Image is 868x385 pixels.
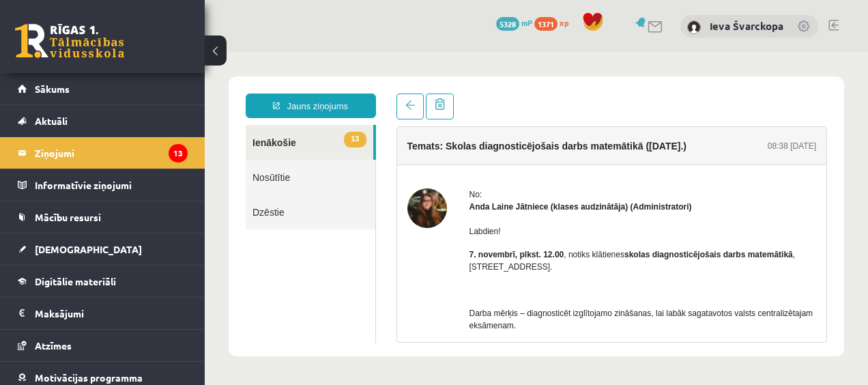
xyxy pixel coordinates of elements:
[265,136,612,148] div: No:
[18,330,188,361] a: Atzīmes
[18,233,188,265] a: [DEMOGRAPHIC_DATA]
[35,83,70,95] span: Sākums
[18,201,188,233] a: Mācību resursi
[496,17,532,28] a: 5328 mP
[265,197,360,207] strong: 7. novembrī, plkst. 12.00
[710,19,783,33] a: Ieva Švarckopa
[265,256,609,278] span: Darba mērķis – diagnosticēt izglītojamo zināšanas, lai labāk sagatavotos valsts centralizētajam e...
[41,41,171,66] a: Jauns ziņojums
[35,243,142,255] span: [DEMOGRAPHIC_DATA]
[169,144,188,162] i: 13
[35,115,68,127] span: Aktuāli
[521,17,532,28] span: mP
[35,137,188,169] legend: Ziņojumi
[534,17,558,31] span: 1371
[35,298,188,329] legend: Maksājumi
[139,79,161,95] span: 13
[18,266,188,297] a: Digitālie materiāli
[35,211,101,223] span: Mācību resursi
[41,142,171,177] a: Dzēstie
[420,197,588,207] strong: skolas diagnosticējošais darbs matemātikā
[265,149,487,159] strong: Anda Laine Jātniece (klases audzinātāja) (Administratori)
[35,371,143,384] span: Motivācijas programma
[18,73,188,104] a: Sākums
[534,17,575,28] a: 1371 xp
[18,105,188,137] a: Aktuāli
[687,20,701,34] img: Ieva Švarckopa
[203,88,482,99] h4: Temats: Skolas diagnosticējošais darbs matemātikā ([DATE].)
[560,17,568,28] span: xp
[18,137,188,169] a: Ziņojumi13
[35,275,116,287] span: Digitālie materiāli
[496,17,519,31] span: 5328
[265,197,591,219] span: , notiks klātienes , [STREET_ADDRESS].
[18,169,188,201] a: Informatīvie ziņojumi
[203,136,242,175] img: Anda Laine Jātniece (klases audzinātāja)
[35,169,188,201] legend: Informatīvie ziņojumi
[563,87,611,100] div: 08:38 [DATE]
[15,24,124,58] a: Rīgas 1. Tālmācības vidusskola
[265,174,296,184] span: Labdien!
[41,72,169,107] a: 13Ienākošie
[18,298,188,329] a: Maksājumi
[41,107,171,142] a: Nosūtītie
[35,339,72,352] span: Atzīmes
